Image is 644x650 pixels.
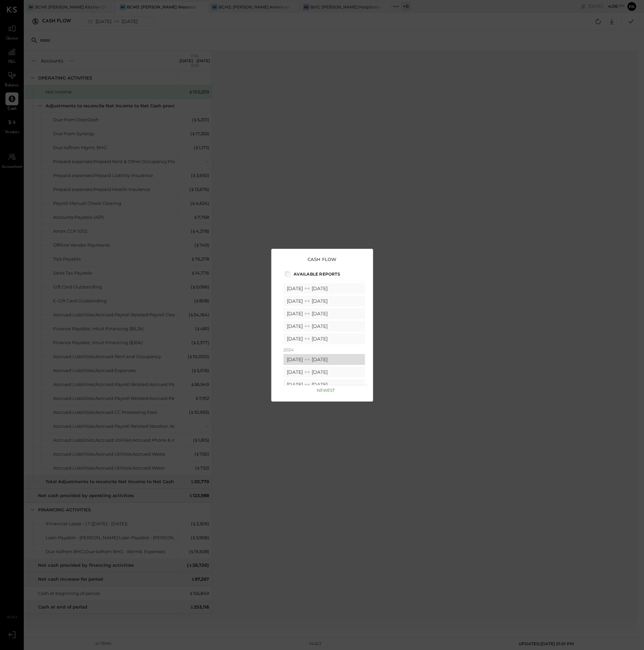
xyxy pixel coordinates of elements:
p: Newest [317,388,335,393]
p: Available Reports [294,271,340,277]
p: 2024 [283,347,365,352]
div: [DATE] [DATE] [283,354,365,365]
div: [DATE] [DATE] [283,367,365,377]
div: [DATE] [DATE] [283,379,365,390]
div: [DATE] [DATE] [283,321,365,332]
div: [DATE] [DATE] [283,296,365,306]
div: [DATE] [DATE] [283,333,365,344]
div: [DATE] [DATE] [283,283,365,294]
h3: Cash Flow [308,257,337,262]
div: [DATE] [DATE] [283,308,365,319]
